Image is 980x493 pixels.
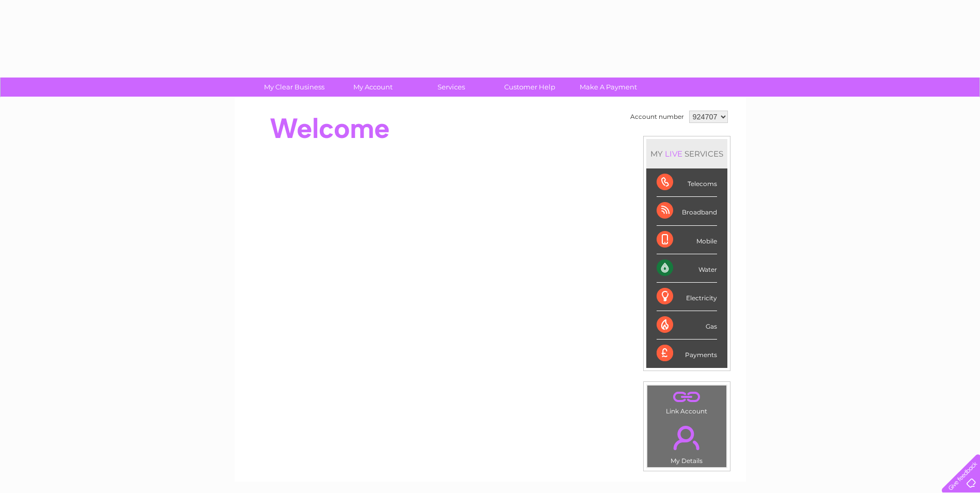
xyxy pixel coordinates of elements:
div: Payments [657,340,717,367]
a: My Clear Business [252,78,337,97]
a: . [650,388,724,406]
a: Customer Help [487,78,572,97]
div: Water [657,254,717,283]
div: Broadband [657,197,717,225]
a: Services [409,78,494,97]
div: MY SERVICES [646,139,727,168]
td: My Details [647,417,727,468]
td: Account number [628,108,687,126]
div: LIVE [663,149,685,159]
a: Make A Payment [566,78,651,97]
div: Mobile [657,226,717,254]
div: Gas [657,311,717,340]
div: Electricity [657,283,717,311]
a: My Account [330,78,415,97]
a: . [650,420,724,456]
div: Telecoms [657,168,717,197]
td: Link Account [647,385,727,418]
